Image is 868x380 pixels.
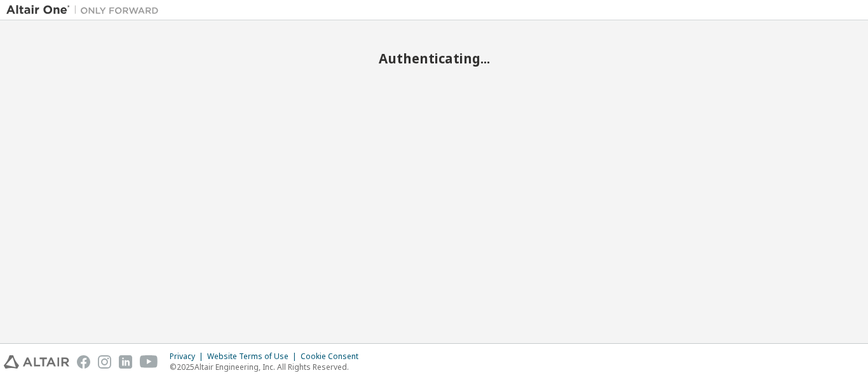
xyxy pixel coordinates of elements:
p: © 2025 Altair Engineering, Inc. All Rights Reserved. [170,362,366,372]
img: instagram.svg [98,355,111,369]
img: facebook.svg [77,355,90,369]
img: altair_logo.svg [4,355,69,369]
div: Website Terms of Use [207,351,301,362]
img: youtube.svg [140,355,158,369]
h2: Authenticating... [6,50,862,67]
div: Privacy [170,351,207,362]
img: linkedin.svg [119,355,132,369]
img: Altair One [6,4,165,16]
div: Cookie Consent [301,351,366,362]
